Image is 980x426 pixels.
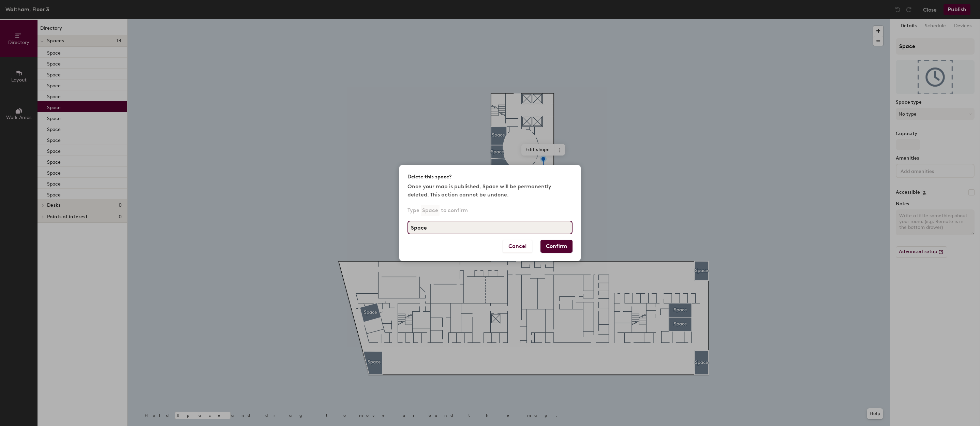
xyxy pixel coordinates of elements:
h2: Delete this space? [407,173,452,180]
p: Once your map is published, Space will be permanently deleted. This action cannot be undone. [407,182,573,199]
p: Space [421,205,440,216]
button: Cancel [503,240,532,253]
p: Type to confirm [407,205,468,216]
button: Confirm [540,240,573,253]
